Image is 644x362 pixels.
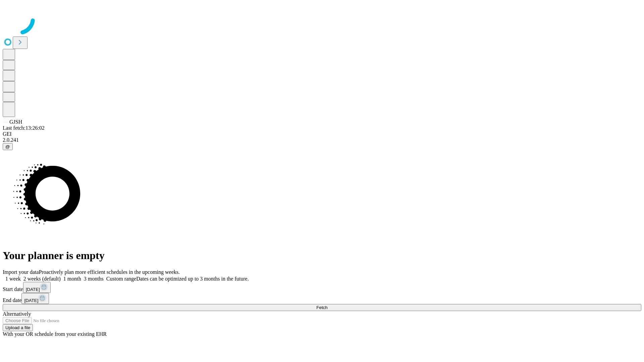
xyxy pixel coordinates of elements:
[3,143,13,150] button: @
[3,249,641,262] h1: Your planner is empty
[3,324,33,331] button: Upload a file
[106,276,136,282] span: Custom range
[3,282,641,293] div: Start date
[3,293,641,304] div: End date
[5,276,21,282] span: 1 week
[3,137,641,143] div: 2.0.241
[26,287,40,292] span: [DATE]
[63,276,81,282] span: 1 month
[23,276,61,282] span: 2 weeks (default)
[24,298,38,303] span: [DATE]
[3,125,45,131] span: Last fetch: 13:26:02
[9,119,22,125] span: GJSH
[84,276,104,282] span: 3 months
[3,304,641,311] button: Fetch
[136,276,249,282] span: Dates can be optimized up to 3 months in the future.
[3,131,641,137] div: GEI
[316,305,327,310] span: Fetch
[3,311,31,317] span: Alternatively
[3,331,107,337] span: With your OR schedule from your existing EHR
[21,293,49,304] button: [DATE]
[3,269,39,275] span: Import your data
[39,269,180,275] span: Proactively plan more efficient schedules in the upcoming weeks.
[5,144,10,149] span: @
[23,282,51,293] button: [DATE]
